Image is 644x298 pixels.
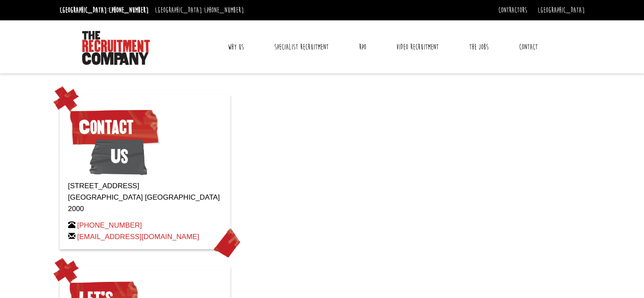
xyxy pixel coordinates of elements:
[538,6,585,15] a: [GEOGRAPHIC_DATA]
[153,3,246,17] li: [GEOGRAPHIC_DATA]:
[77,221,142,229] a: [PHONE_NUMBER]
[268,36,335,58] a: Specialist Recruitment
[513,36,544,58] a: Contact
[204,6,244,15] a: [PHONE_NUMBER]
[68,106,160,148] span: Contact
[390,36,445,58] a: Video Recruitment
[77,233,199,241] a: [EMAIL_ADDRESS][DOMAIN_NAME]
[89,135,147,178] span: Us
[82,31,150,65] img: The Recruitment Company
[221,36,250,58] a: Why Us
[58,3,151,17] li: [GEOGRAPHIC_DATA]:
[463,36,495,58] a: The Jobs
[353,36,373,58] a: RPO
[68,180,222,215] p: [STREET_ADDRESS] [GEOGRAPHIC_DATA] [GEOGRAPHIC_DATA] 2000
[498,6,527,15] a: Contractors
[109,6,149,15] a: [PHONE_NUMBER]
